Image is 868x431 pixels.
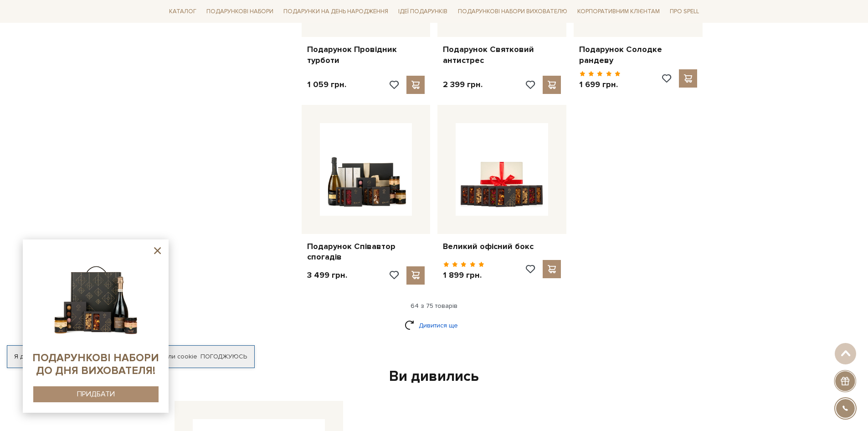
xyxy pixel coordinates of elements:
div: Я дозволяю [DOMAIN_NAME] використовувати [7,353,254,361]
a: Подарунок Солодке рандеву [579,44,697,66]
a: Подарунок Провідник турботи [307,44,425,66]
a: Подарунки на День народження [280,5,392,19]
a: Погоджуюсь [200,353,247,361]
a: Подарунок Співавтор спогадів [307,241,425,263]
a: Ідеї подарунків [395,5,451,19]
a: Каталог [165,5,200,19]
a: Великий офісний бокс [443,241,561,252]
p: 1 899 грн. [443,270,484,280]
a: Подарункові набори [203,5,277,19]
a: файли cookie [156,353,197,360]
div: Ви дивились [171,367,698,386]
a: Корпоративним клієнтам [574,4,663,19]
p: 3 499 грн. [307,270,347,280]
p: 1 059 грн. [307,79,346,90]
p: 2 399 грн. [443,79,483,90]
a: Подарунок Святковий антистрес [443,44,561,66]
a: Подарункові набори вихователю [454,4,571,19]
a: Про Spell [666,5,703,19]
p: 1 699 грн. [579,79,621,90]
div: 64 з 75 товарів [162,302,707,310]
a: Дивитися ще [405,317,464,333]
